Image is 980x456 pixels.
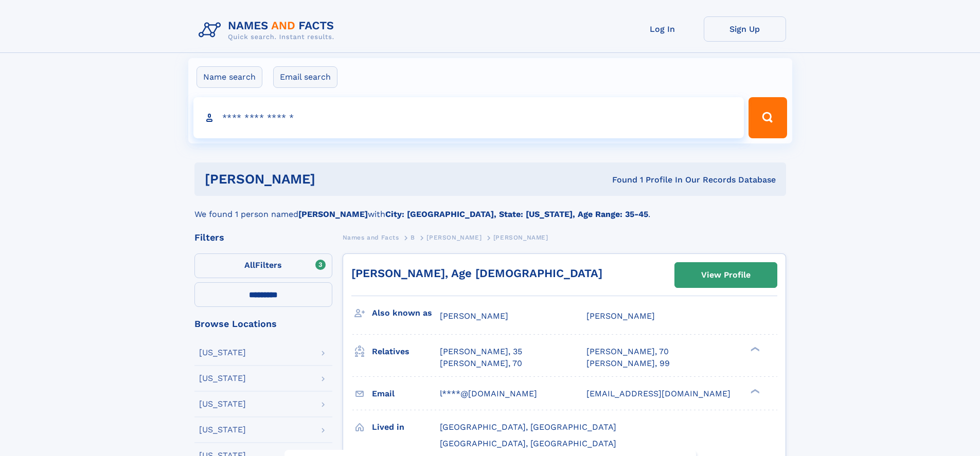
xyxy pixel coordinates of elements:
[748,388,760,394] div: ❯
[440,422,616,432] span: [GEOGRAPHIC_DATA], [GEOGRAPHIC_DATA]
[621,16,704,42] a: Log In
[385,209,648,219] b: City: [GEOGRAPHIC_DATA], State: [US_STATE], Age Range: 35-45
[586,389,730,398] span: [EMAIL_ADDRESS][DOMAIN_NAME]
[426,231,482,244] a: [PERSON_NAME]
[199,426,246,434] div: [US_STATE]
[426,234,482,241] span: [PERSON_NAME]
[586,358,670,369] a: [PERSON_NAME], 99
[351,267,602,280] a: [PERSON_NAME], Age [DEMOGRAPHIC_DATA]
[199,374,246,382] div: [US_STATE]
[440,439,616,448] span: [GEOGRAPHIC_DATA], [GEOGRAPHIC_DATA]
[675,263,777,287] a: View Profile
[704,16,786,42] a: Sign Up
[194,196,786,221] div: We found 1 person named with .
[193,97,744,138] input: search input
[298,209,368,219] b: [PERSON_NAME]
[273,66,337,88] label: Email search
[440,346,522,357] a: [PERSON_NAME], 35
[194,16,343,44] img: Logo Names and Facts
[586,346,669,357] a: [PERSON_NAME], 70
[440,311,508,321] span: [PERSON_NAME]
[493,234,548,241] span: [PERSON_NAME]
[199,349,246,357] div: [US_STATE]
[343,231,399,244] a: Names and Facts
[701,263,751,287] div: View Profile
[194,253,332,278] label: Filters
[586,311,655,321] span: [PERSON_NAME]
[411,231,415,244] a: B
[372,418,440,436] h3: Lived in
[748,346,760,353] div: ❯
[464,174,776,186] div: Found 1 Profile In Our Records Database
[372,343,440,360] h3: Relatives
[199,400,246,408] div: [US_STATE]
[194,233,332,242] div: Filters
[440,358,522,369] a: [PERSON_NAME], 70
[372,304,440,322] h3: Also known as
[749,97,787,138] button: Search Button
[411,234,415,241] span: B
[244,260,255,270] span: All
[197,66,262,88] label: Name search
[205,173,464,186] h1: [PERSON_NAME]
[194,319,332,329] div: Browse Locations
[372,385,440,403] h3: Email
